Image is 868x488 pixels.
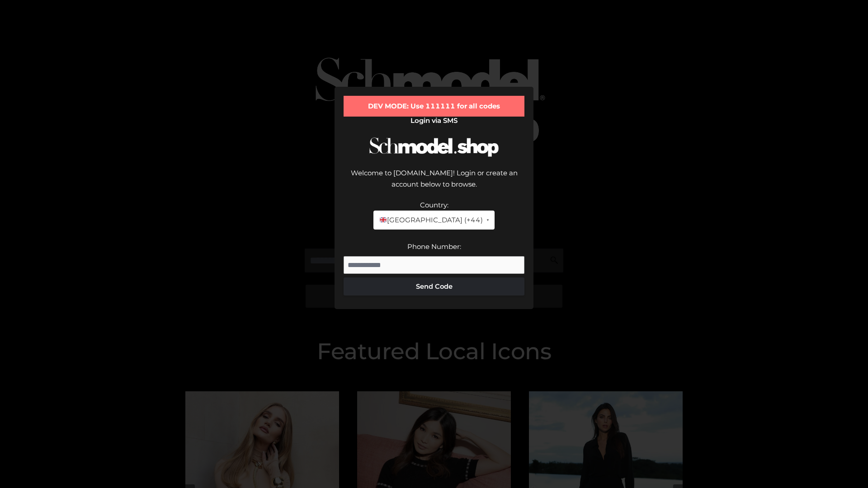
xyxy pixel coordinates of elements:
img: Schmodel Logo [366,129,502,165]
label: Country: [420,201,448,209]
div: Welcome to [DOMAIN_NAME]! Login or create an account below to browse. [344,167,524,199]
h2: Login via SMS [344,117,524,125]
span: [GEOGRAPHIC_DATA] (+44) [379,214,482,226]
div: DEV MODE: Use 111111 for all codes [344,96,524,117]
img: 🇬🇧 [380,216,387,223]
label: Phone Number: [407,242,461,251]
button: Send Code [344,277,524,296]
